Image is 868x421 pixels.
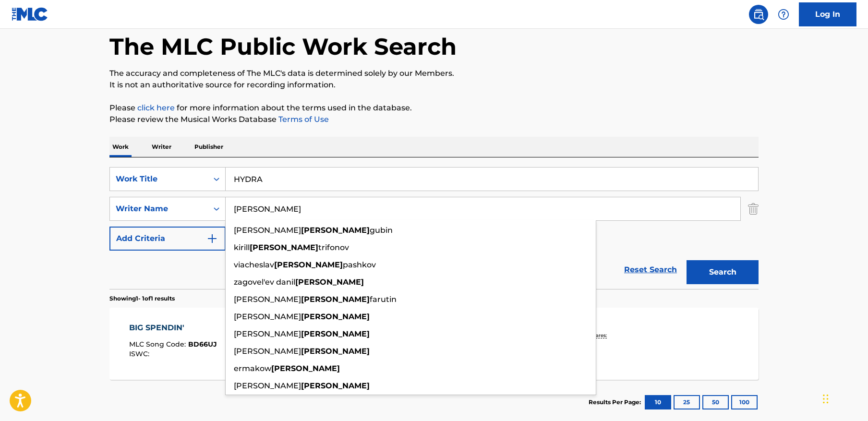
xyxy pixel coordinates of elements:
[234,312,301,321] span: [PERSON_NAME]
[749,5,768,24] a: Public Search
[129,349,152,358] span: ISWC :
[234,260,274,269] span: viacheslav
[301,226,370,235] strong: [PERSON_NAME]
[188,340,217,349] span: BD66UJ
[109,167,759,289] form: Search Form
[109,79,759,91] p: It is not an authoritative source for recording information.
[234,243,250,252] span: kirill
[234,295,301,304] span: [PERSON_NAME]
[301,347,370,356] strong: [PERSON_NAME]
[192,137,226,157] p: Publisher
[799,2,856,26] a: Log In
[234,347,301,356] span: [PERSON_NAME]
[234,277,295,287] span: zagovel'ev danil
[370,226,393,235] span: gubin
[823,385,829,413] div: Drag
[109,68,759,79] p: The accuracy and completeness of The MLC's data is determined solely by our Members.
[589,398,643,407] p: Results Per Page:
[206,233,218,244] img: 9d2ae6d4665cec9f34b9.svg
[820,375,868,421] iframe: Chat Widget
[301,381,370,390] strong: [PERSON_NAME]
[109,114,759,125] p: Please review the Musical Works Database
[116,203,202,215] div: Writer Name
[674,395,700,409] button: 25
[109,227,226,251] button: Add Criteria
[109,308,759,380] a: BIG SPENDIN'MLC Song Code:BD66UJISWC:Writers (3)[PERSON_NAME], [PERSON_NAME] EVERY, RUMEN TASSEVR...
[301,295,370,304] strong: [PERSON_NAME]
[116,173,202,185] div: Work Title
[234,226,301,235] span: [PERSON_NAME]
[234,364,271,373] span: ermakow
[109,294,175,303] p: Showing 1 - 1 of 1 results
[753,9,764,20] img: search
[277,115,329,124] a: Terms of Use
[250,243,318,252] strong: [PERSON_NAME]
[731,395,758,409] button: 100
[343,260,376,269] span: pashkov
[137,103,175,112] a: click here
[129,322,217,334] div: BIG SPENDIN'
[234,329,301,338] span: [PERSON_NAME]
[645,395,671,409] button: 10
[301,312,370,321] strong: [PERSON_NAME]
[109,32,457,61] h1: The MLC Public Work Search
[129,340,188,349] span: MLC Song Code :
[234,381,301,390] span: [PERSON_NAME]
[12,7,48,21] img: MLC Logo
[109,137,132,157] p: Work
[274,260,343,269] strong: [PERSON_NAME]
[271,364,340,373] strong: [PERSON_NAME]
[748,197,759,221] img: Delete Criterion
[619,259,682,280] a: Reset Search
[687,260,759,284] button: Search
[318,243,349,252] span: trifonov
[295,277,364,287] strong: [PERSON_NAME]
[702,395,729,409] button: 50
[778,9,789,20] img: help
[370,295,397,304] span: farutin
[109,102,759,114] p: Please for more information about the terms used in the database.
[774,5,793,24] div: Help
[301,329,370,338] strong: [PERSON_NAME]
[149,137,174,157] p: Writer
